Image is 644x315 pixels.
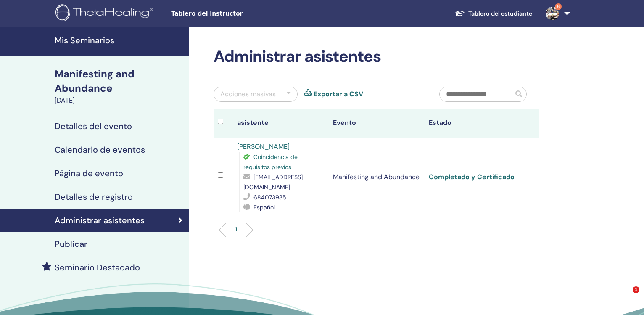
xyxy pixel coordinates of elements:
[448,6,539,21] a: Tablero del estudiante
[55,192,133,202] h4: Detalles de registro
[314,89,363,99] a: Exportar a CSV
[455,10,465,17] img: graduation-cap-white.svg
[253,193,286,201] span: 684073935
[615,286,636,307] iframe: Intercom live chat
[429,172,515,181] a: Completado y Certificado
[233,109,329,138] th: asistente
[55,145,145,155] h4: Calendario de eventos
[214,47,539,66] h2: Administrar asistentes
[220,89,276,99] div: Acciones masivas
[55,168,123,178] h4: Página de evento
[55,35,184,45] h4: Mis Seminarios
[55,239,87,249] h4: Publicar
[55,67,184,95] div: Manifesting and Abundance
[50,67,189,106] a: Manifesting and Abundance[DATE]
[243,173,303,191] span: [EMAIL_ADDRESS][DOMAIN_NAME]
[235,225,237,234] p: 1
[55,4,156,23] img: logo.png
[55,95,184,106] div: [DATE]
[329,138,425,217] td: Manifesting and Abundance
[171,9,297,18] span: Tablero del instructor
[546,7,559,20] img: default.jpg
[237,142,290,151] a: [PERSON_NAME]
[555,3,562,10] span: 6
[253,204,275,211] span: Español
[55,215,145,225] h4: Administrar asistentes
[425,109,520,138] th: Estado
[55,121,132,131] h4: Detalles del evento
[329,109,425,138] th: Evento
[633,286,639,293] span: 1
[243,153,298,171] span: Coincidencia de requisitos previos
[55,262,140,273] h4: Seminario Destacado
